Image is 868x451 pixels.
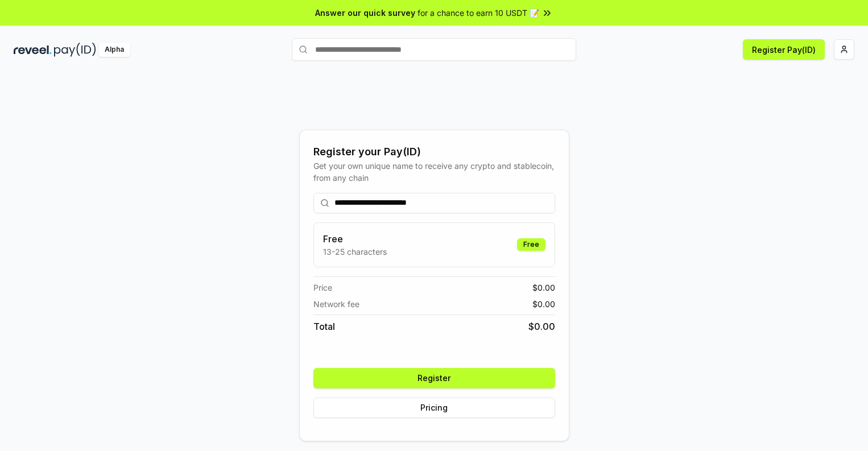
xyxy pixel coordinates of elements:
[313,144,555,160] div: Register your Pay(ID)
[313,282,332,293] span: Price
[98,43,130,57] div: Alpha
[313,398,555,418] button: Pricing
[418,7,539,19] span: for a chance to earn 10 USDT 📝
[14,43,52,57] img: reveel_dark
[323,232,387,246] h3: Free
[313,160,555,184] div: Get your own unique name to receive any crypto and stablecoin, from any chain
[517,238,545,251] div: Free
[54,43,96,57] img: pay_id
[323,246,387,258] p: 13-25 characters
[313,320,335,333] span: Total
[528,320,555,333] span: $ 0.00
[743,39,825,60] button: Register Pay(ID)
[315,7,415,19] span: Answer our quick survey
[532,282,555,293] span: $ 0.00
[313,298,359,310] span: Network fee
[313,368,555,388] button: Register
[532,298,555,310] span: $ 0.00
